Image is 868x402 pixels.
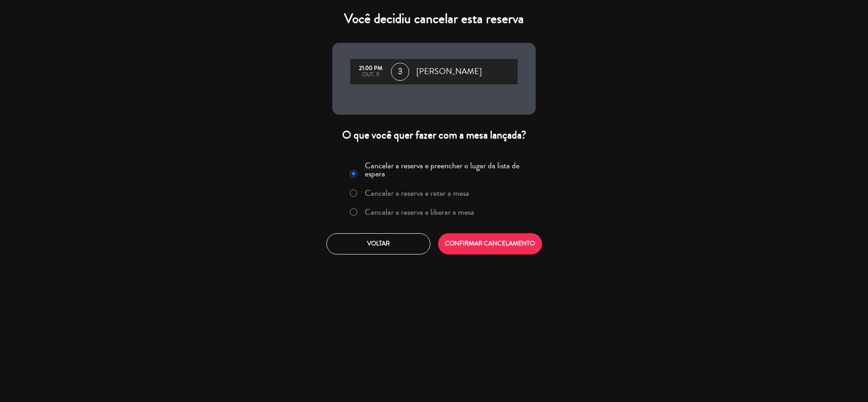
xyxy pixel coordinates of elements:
div: out, 9 [355,72,387,78]
span: 3 [391,63,409,81]
div: 21:00 PM [355,65,387,72]
label: Cancelar a reserva e reter a mesa [365,189,469,197]
span: [PERSON_NAME] [416,65,482,79]
label: Cancelar a reserva e preencher o lugar da lista de espera [365,162,530,178]
button: CONFIRMAR CANCELAMENTO [438,233,542,254]
label: Cancelar a reserva e liberar a mesa [365,208,474,216]
div: O que você quer fazer com a mesa lançada? [332,128,536,142]
button: Voltar [326,233,430,254]
h4: Você decidiu cancelar esta reserva [332,11,536,27]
